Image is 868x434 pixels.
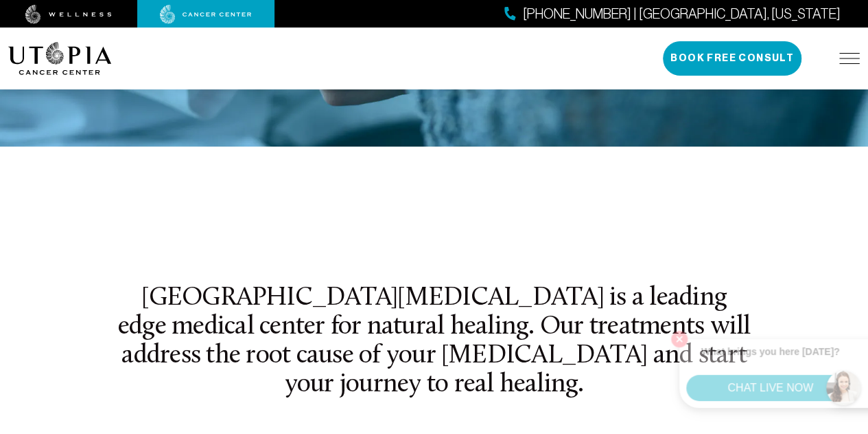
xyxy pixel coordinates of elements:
button: Book Free Consult [663,41,801,76]
img: wellness [25,5,112,24]
span: [PHONE_NUMBER] | [GEOGRAPHIC_DATA], [US_STATE] [523,4,841,24]
a: [PHONE_NUMBER] | [GEOGRAPHIC_DATA], [US_STATE] [504,4,841,24]
h2: [GEOGRAPHIC_DATA][MEDICAL_DATA] is a leading edge medical center for natural healing. Our treatme... [117,284,751,400]
img: cancer center [160,5,252,24]
img: logo [8,42,112,75]
img: icon-hamburger [839,53,860,64]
